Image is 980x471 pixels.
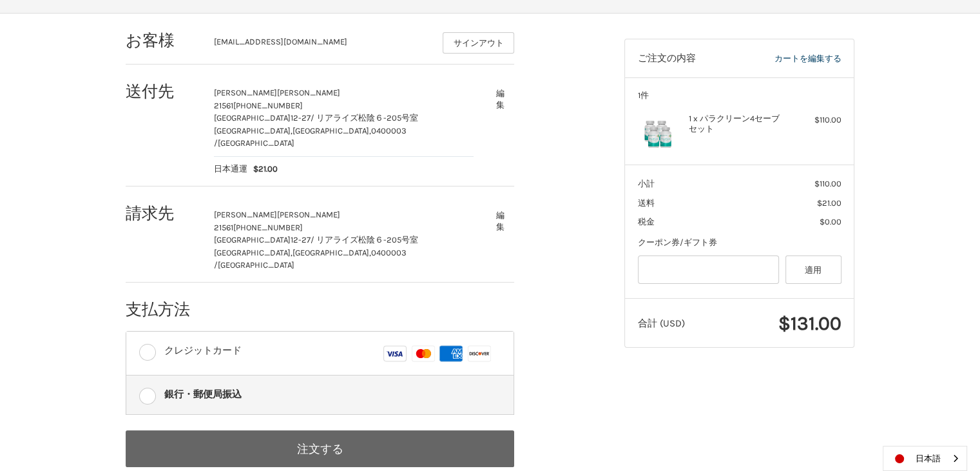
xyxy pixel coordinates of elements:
[126,430,514,467] button: 注文する
[486,83,514,115] button: 編集
[311,113,418,123] span: / リアライズ松陰６-205号室
[638,236,841,249] div: クーポン券/ギフト券
[814,179,841,188] span: $110.00
[883,446,967,471] div: Language
[218,138,294,148] span: [GEOGRAPHIC_DATA]
[218,260,294,270] span: [GEOGRAPHIC_DATA]
[883,446,966,470] a: 日本語
[638,52,733,65] h3: ご注文の内容
[214,163,247,175] span: 日本通運
[689,114,787,135] h4: 1 x パラクリーン4セーブセット
[214,248,293,257] span: [GEOGRAPHIC_DATA],
[791,114,841,126] div: $110.00
[233,223,303,232] span: [PHONE_NUMBER]
[164,384,242,405] div: 銀行・郵便局振込
[214,35,430,54] div: [EMAIL_ADDRESS][DOMAIN_NAME]
[214,235,311,245] span: [GEOGRAPHIC_DATA]12-27
[732,52,841,65] a: カートを編集する
[214,223,233,232] span: 21561
[638,179,655,188] span: 小計
[486,205,514,237] button: 編集
[164,340,242,361] div: クレジットカード
[233,101,303,110] span: [PHONE_NUMBER]
[126,30,201,50] h2: お客様
[126,203,201,223] h2: 請求先
[883,446,967,471] aside: Language selected: 日本語
[311,235,418,245] span: / リアライズ松陰６-205号室
[638,198,655,208] span: 送料
[277,88,340,97] span: [PERSON_NAME]
[214,101,233,110] span: 21561
[638,217,655,226] span: 税金
[247,163,278,175] span: $21.00
[214,210,277,219] span: [PERSON_NAME]
[126,299,201,319] h2: 支払方法
[778,312,841,335] span: $131.00
[277,210,340,219] span: [PERSON_NAME]
[817,198,841,208] span: $21.00
[638,256,780,285] input: Gift Certificate or Coupon Code
[293,126,371,135] span: [GEOGRAPHIC_DATA],
[293,248,371,257] span: [GEOGRAPHIC_DATA],
[638,317,685,329] span: 合計 (USD)
[820,217,841,226] span: $0.00
[785,256,841,285] button: 適用
[214,126,293,135] span: [GEOGRAPHIC_DATA],
[214,88,277,97] span: [PERSON_NAME]
[638,90,841,101] h3: 1件
[214,113,311,123] span: [GEOGRAPHIC_DATA]12-27
[443,32,514,54] button: サインアウト
[126,81,201,101] h2: 送付先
